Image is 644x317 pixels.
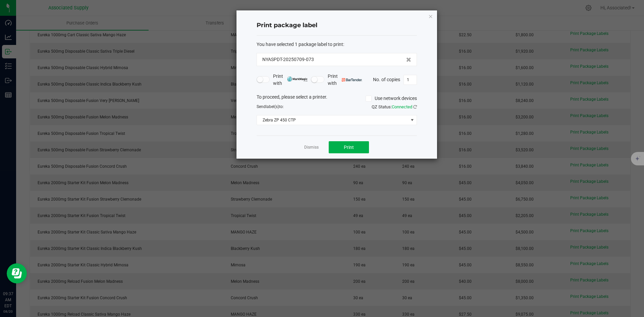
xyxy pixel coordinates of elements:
span: Print [344,145,354,150]
span: NYASPDT-20250709-073 [262,56,314,63]
span: label(s) [266,104,279,109]
img: mark_magic_cybra.png [287,76,308,82]
span: Zebra ZP 450 CTP [257,115,408,125]
iframe: Resource center [7,263,27,283]
span: No. of copies [373,76,400,82]
a: Dismiss [304,145,319,150]
img: bartender.png [342,78,362,82]
span: QZ Status: [372,104,417,109]
div: : [257,41,417,48]
label: Use network devices [366,95,417,102]
span: Print with [328,73,362,87]
div: To proceed, please select a printer. [252,94,422,104]
button: Print [329,141,369,153]
h4: Print package label [257,21,417,30]
span: You have selected 1 package label to print [257,42,343,47]
span: Send to: [257,104,284,109]
span: Print with [273,73,308,87]
span: Connected [392,104,412,109]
